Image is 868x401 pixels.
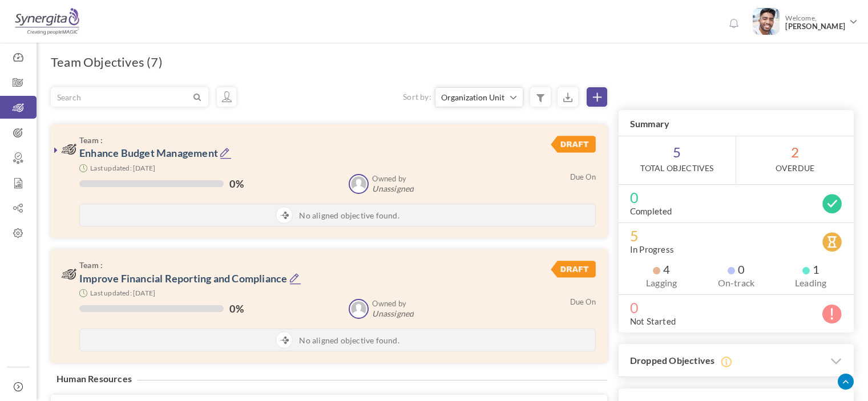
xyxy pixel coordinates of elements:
img: DraftStatus.svg [551,261,595,278]
span: 0 [728,264,745,275]
label: Sort by: [403,91,431,103]
a: Photo Welcome,[PERSON_NAME] [748,3,862,37]
small: Due On [570,297,596,306]
span: Unassigned [372,184,414,193]
h3: Summary [619,110,854,136]
label: Leading [779,277,842,289]
span: Organization Unit [441,92,508,103]
a: Objectives assigned to me [217,87,236,107]
a: Improve Financial Reporting and Compliance [79,272,287,285]
span: Welcome, [780,8,848,37]
b: Team : [79,260,103,270]
label: 0% [229,303,243,314]
span: 0 [630,302,842,313]
a: Notifications [724,15,742,33]
h4: Human Resources [51,374,138,384]
span: 0 [630,192,842,203]
input: Search [51,88,191,106]
b: Owned by [372,174,406,183]
a: Create Objective [587,87,607,107]
span: No aligned objective found. [299,210,399,221]
a: Enhance Budget Management [79,147,218,159]
span: 4 [653,264,670,275]
img: Logo [13,7,81,36]
span: No aligned objective found. [299,335,399,346]
small: Due On [570,172,596,181]
a: Edit Objective [289,272,301,286]
label: On-track [705,277,768,289]
label: Lagging [630,277,693,289]
img: Photo [753,8,780,35]
img: DraftStatus.svg [551,136,595,153]
span: 5 [619,136,736,184]
h1: Team Objectives (7) [51,54,163,70]
label: Completed [630,205,672,217]
b: Owned by [372,299,406,308]
label: 0% [229,178,243,189]
label: OverDue [776,163,814,174]
span: 5 [630,230,842,241]
small: Last updated: [DATE] [90,164,155,172]
label: Not Started [630,315,676,327]
small: Export [558,87,578,107]
span: Unassigned [372,309,414,318]
h3: Dropped Objectives [619,344,854,378]
label: Total Objectives [640,163,713,174]
label: In Progress [630,244,674,255]
span: [PERSON_NAME] [785,22,845,31]
button: Organization Unit [435,87,523,107]
span: 2 [736,136,854,184]
span: 1 [802,264,819,275]
i: Filter [536,93,544,103]
small: Last updated: [DATE] [90,289,155,297]
a: Edit Objective [220,147,232,161]
b: Team : [79,135,103,145]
